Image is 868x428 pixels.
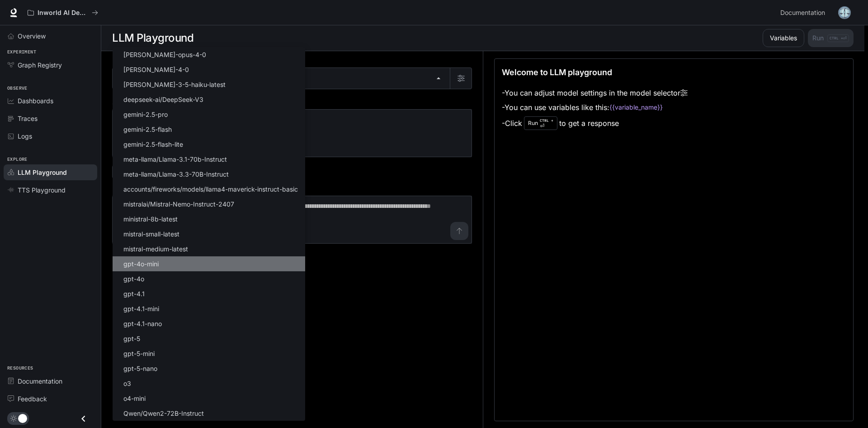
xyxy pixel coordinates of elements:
p: gpt-4.1-nano [123,319,162,328]
p: gpt-5-nano [123,364,157,373]
p: gemini-2.5-flash [123,125,172,134]
p: gemini-2.5-flash-lite [123,139,183,149]
p: gpt-4o [123,274,144,284]
p: o3 [123,379,131,388]
p: gpt-5-mini [123,349,155,358]
p: meta-llama/Llama-3.1-70b-Instruct [123,154,227,164]
p: [PERSON_NAME]-opus-4-0 [123,50,206,59]
p: mistral-small-latest [123,229,179,239]
p: accounts/fireworks/models/llama4-maverick-instruct-basic [123,184,298,194]
p: gemini-2.5-pro [123,110,168,119]
p: gpt-4.1-mini [123,304,159,313]
p: gpt-4.1 [123,289,145,298]
p: [PERSON_NAME]-4-0 [123,65,189,74]
p: mistralai/Mistral-Nemo-Instruct-2407 [123,199,234,209]
p: Qwen/Qwen2-72B-Instruct [123,409,204,418]
p: deepseek-ai/DeepSeek-V3 [123,95,203,104]
p: [PERSON_NAME]-3-5-haiku-latest [123,80,226,89]
p: gpt-5 [123,334,140,343]
p: mistral-medium-latest [123,244,188,254]
p: meta-llama/Llama-3.3-70B-Instruct [123,169,229,179]
p: gpt-4o-mini [123,259,159,269]
p: ministral-8b-latest [123,214,178,224]
p: o4-mini [123,394,146,403]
